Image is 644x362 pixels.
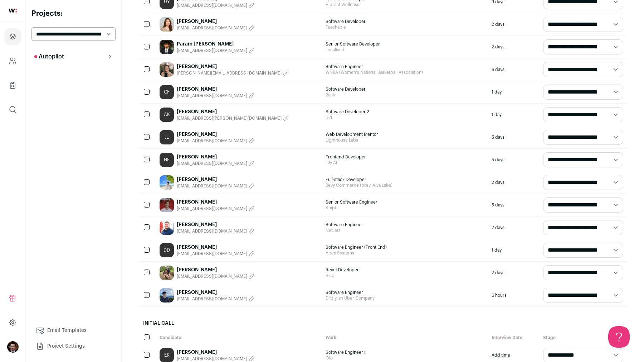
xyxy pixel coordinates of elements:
img: dbee7196d84e96416fe7d73dc5d0979123d6f4e6dfda2a117d2a09ec3cea2af6.jpg [160,198,174,212]
span: React Developer [326,267,484,273]
a: DD [160,243,174,257]
button: [EMAIL_ADDRESS][DOMAIN_NAME] [177,183,254,189]
span: Localised [326,47,484,53]
a: Company Lists [4,77,21,94]
span: Teachable [326,24,484,30]
iframe: Help Scout Beacon - Open [608,326,630,348]
span: WNBA (Women's National Basketball Association) [326,70,484,75]
span: Software Engineer [326,290,484,295]
div: JL [160,130,174,144]
span: Drizly, an Uber Company [326,295,484,301]
div: Interview Date [488,331,540,344]
button: [EMAIL_ADDRESS][PERSON_NAME][DOMAIN_NAME] [177,115,289,121]
span: NetJets [326,228,484,233]
button: [EMAIL_ADDRESS][DOMAIN_NAME] [177,161,254,166]
span: Skip [326,273,484,278]
div: 2 days [488,13,540,35]
span: [EMAIL_ADDRESS][DOMAIN_NAME] [177,3,247,8]
span: [EMAIL_ADDRESS][DOMAIN_NAME] [177,48,247,53]
a: NE [160,153,174,167]
span: Bantr [326,92,484,98]
button: Autopilot [31,49,116,64]
img: 4a5de1df68ad7e0d6149211813ae368cd19db56a7448a0dd85e294ef71c22533.jpg [160,220,174,235]
a: [PERSON_NAME] [177,349,254,356]
button: Open dropdown [7,341,19,353]
div: 2 days [488,171,540,194]
a: [PERSON_NAME] [177,153,254,161]
span: [PERSON_NAME][EMAIL_ADDRESS][DOMAIN_NAME] [177,70,282,76]
span: Apex Systems [326,250,484,256]
img: 19cd0e140d1ca2a83e5f0da947a82516a5e04c8a5e626a063e7961edd316d3aa [160,288,174,303]
a: Email Templates [31,323,116,338]
h2: Projects: [31,9,116,19]
span: [EMAIL_ADDRESS][DOMAIN_NAME] [177,206,247,211]
a: [PERSON_NAME] [177,63,289,70]
a: [PERSON_NAME] [177,266,254,273]
span: Software Engineer [326,222,484,228]
img: wellfound-shorthand-0d5821cbd27db2630d0214b213865d53afaa358527fdda9d0ea32b1df1b89c2c.svg [9,9,17,13]
div: 5 days [488,126,540,148]
span: Lily AI [326,160,484,166]
img: d5b3e2ce0987a51086cd755b009c9ca063b652aedd36391cac13707d8e18462c.jpg [160,40,174,54]
span: Frontend Developer [326,154,484,160]
div: 2 days [488,36,540,58]
button: [EMAIL_ADDRESS][DOMAIN_NAME] [177,25,254,31]
a: [PERSON_NAME] [177,131,254,138]
span: [EMAIL_ADDRESS][DOMAIN_NAME] [177,251,247,257]
button: [EMAIL_ADDRESS][DOMAIN_NAME] [177,356,254,362]
button: [EMAIL_ADDRESS][DOMAIN_NAME] [177,48,254,53]
button: [EMAIL_ADDRESS][DOMAIN_NAME] [177,138,254,144]
a: CF [160,85,174,99]
span: [EMAIL_ADDRESS][DOMAIN_NAME] [177,138,247,144]
a: AK [160,108,174,122]
button: [EMAIL_ADDRESS][DOMAIN_NAME] [177,251,254,257]
div: 6 hours [488,284,540,306]
span: Web Development Mentor [326,132,484,137]
a: [PERSON_NAME] [177,289,254,296]
a: [PERSON_NAME] [177,18,254,25]
p: Autopilot [34,52,64,61]
div: Work [322,331,488,344]
span: Lighthouse Labs [326,137,484,143]
span: Software Engineer [326,64,484,70]
h2: Initial Call [139,315,627,331]
span: Software Developer [326,19,484,24]
button: [EMAIL_ADDRESS][DOMAIN_NAME] [177,93,254,99]
img: 3797cda56dc2fd52cc634b48414d156e7a36a2879b588784dfd7bb0cc822338b.jpg [160,62,174,77]
a: Param [PERSON_NAME] [177,41,254,48]
button: [EMAIL_ADDRESS][DOMAIN_NAME] [177,296,254,302]
span: Senior Software Developer [326,41,484,47]
span: D2L [326,115,484,120]
div: 5 days [488,149,540,171]
span: Vibrant Wellness [326,2,484,8]
span: [EMAIL_ADDRESS][DOMAIN_NAME] [177,296,247,302]
img: 232269-medium_jpg [7,341,19,353]
img: ce0a4a167b7f24df82c83b50c6c06b9185e6e47883484495022b1d93cd891fb2.jpg [160,175,174,190]
a: [PERSON_NAME] [177,108,289,115]
div: 6 days [488,58,540,81]
span: Bevy Commerce (prev. Aiva Labs) [326,182,484,188]
a: [PERSON_NAME] [177,244,254,251]
span: Software Developer [326,86,484,92]
a: [PERSON_NAME] [177,221,254,228]
img: 67b41d54028c257933a91a39627f68b9a67871d7cd2fbef9c142d84b508a0481.jpg [160,17,174,32]
a: Projects [4,28,21,45]
span: [EMAIL_ADDRESS][DOMAIN_NAME] [177,161,247,166]
span: Full-stack Developer [326,177,484,182]
button: [EMAIL_ADDRESS][DOMAIN_NAME] [177,206,254,211]
span: Software Engineer II [326,349,484,355]
span: [EMAIL_ADDRESS][DOMAIN_NAME] [177,228,247,234]
button: [EMAIL_ADDRESS][DOMAIN_NAME] [177,273,254,279]
button: [PERSON_NAME][EMAIL_ADDRESS][DOMAIN_NAME] [177,70,289,76]
div: 5 days [488,194,540,216]
div: 2 days [488,262,540,284]
span: Olo [326,355,484,361]
span: Software Engineer (Front End) [326,244,484,250]
span: Senior Software Engineer [326,199,484,205]
a: Add time [492,352,510,358]
div: 1 day [488,239,540,261]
